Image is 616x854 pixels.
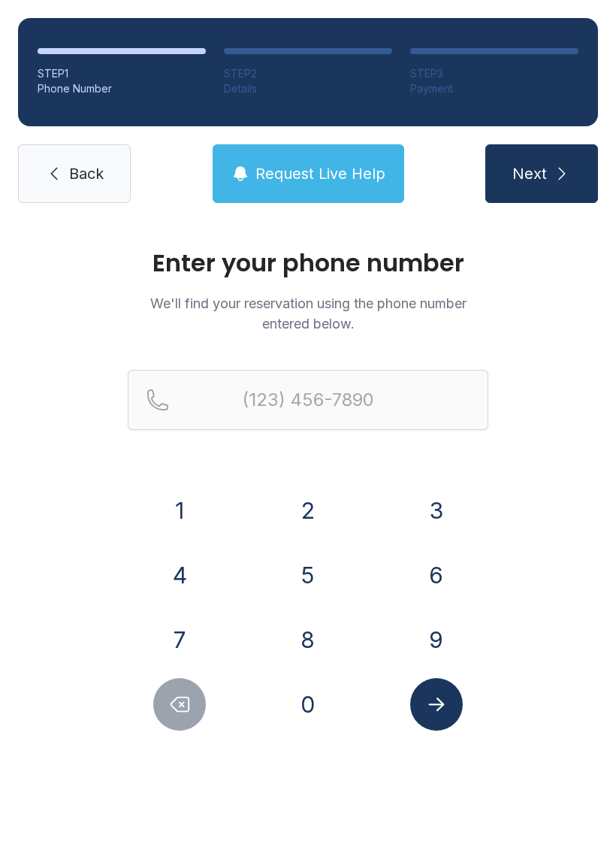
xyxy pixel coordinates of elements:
[282,678,334,731] button: 0
[512,163,547,184] span: Next
[282,549,334,601] button: 5
[410,613,463,666] button: 9
[38,66,206,81] div: STEP 1
[410,484,463,537] button: 3
[153,484,206,537] button: 1
[410,678,463,731] button: Submit lookup form
[128,293,488,334] p: We'll find your reservation using the phone number entered below.
[410,66,578,81] div: STEP 3
[153,678,206,731] button: Delete number
[128,251,488,275] h1: Enter your phone number
[224,81,392,96] div: Details
[128,370,488,430] input: Reservation phone number
[282,613,334,666] button: 8
[282,484,334,537] button: 2
[224,66,392,81] div: STEP 2
[69,163,104,184] span: Back
[153,613,206,666] button: 7
[410,549,463,601] button: 6
[38,81,206,96] div: Phone Number
[153,549,206,601] button: 4
[410,81,578,96] div: Payment
[255,163,385,184] span: Request Live Help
